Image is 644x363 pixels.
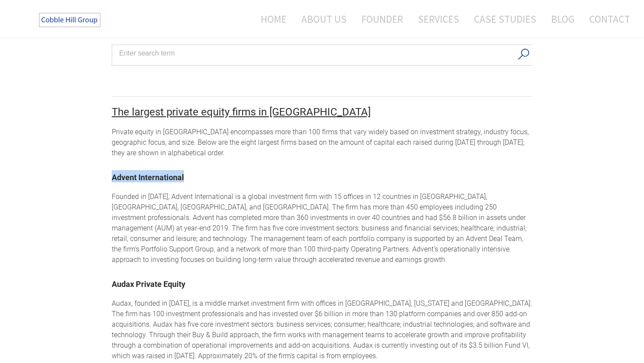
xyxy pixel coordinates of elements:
a: Contact [583,7,630,31]
div: Audax, founded in [DATE], is a middle market investment firm with offices in [GEOGRAPHIC_DATA], [... [112,298,532,361]
a: ​Advent International [112,173,184,182]
div: Private equity in [GEOGRAPHIC_DATA] encompasses more than 100 firms that vary widely based on inv... [112,127,532,158]
input: Search input [119,47,513,60]
font: ​The largest private equity firms in [GEOGRAPHIC_DATA] [112,106,371,118]
a: About Us [295,7,353,31]
div: Founded in [DATE], Advent International is a global investment firm with 15 offices in 12 countri... [112,192,532,265]
a: Services [411,7,466,31]
a: Case Studies [467,7,543,31]
button: Search [515,45,533,63]
img: The Cobble Hill Group LLC [33,9,108,31]
a: Founder [355,7,410,31]
a: Audax Private Equity [112,279,185,289]
a: Blog [545,7,581,31]
a: Home [248,7,293,31]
